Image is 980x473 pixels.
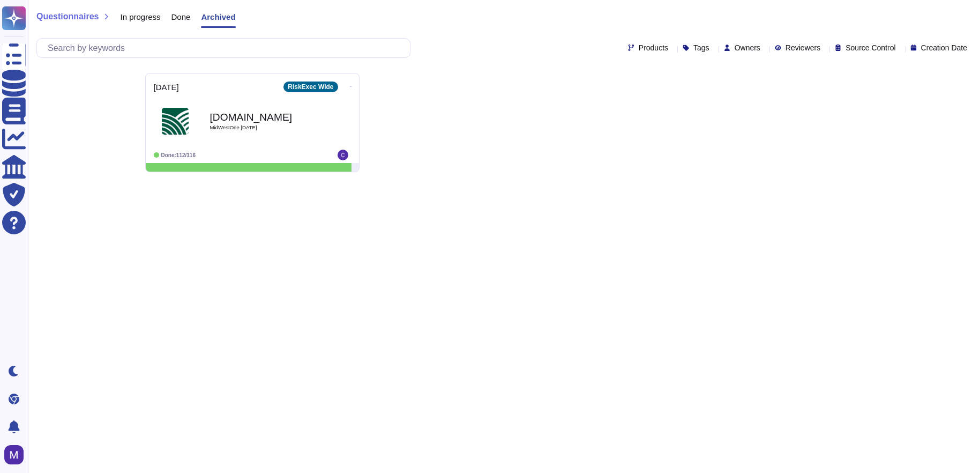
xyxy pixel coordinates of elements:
[735,44,760,51] span: Owners
[2,443,31,467] button: user
[786,44,820,51] span: Reviewers
[639,44,668,51] span: Products
[210,112,317,122] b: [DOMAIN_NAME]
[120,13,160,21] span: In progress
[921,44,967,51] span: Creation Date
[338,150,348,160] img: user
[36,12,99,21] span: Questionnaires
[171,13,191,21] span: Done
[162,108,189,135] img: Logo
[693,44,709,51] span: Tags
[42,39,410,57] input: Search by keywords
[201,13,235,21] span: Archived
[154,83,179,91] span: [DATE]
[210,125,317,130] span: MidWestOne [DATE]
[4,445,24,464] img: user
[283,82,338,92] div: RiskExec Wide
[846,44,895,51] span: Source Control
[161,152,196,158] span: Done: 112/116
